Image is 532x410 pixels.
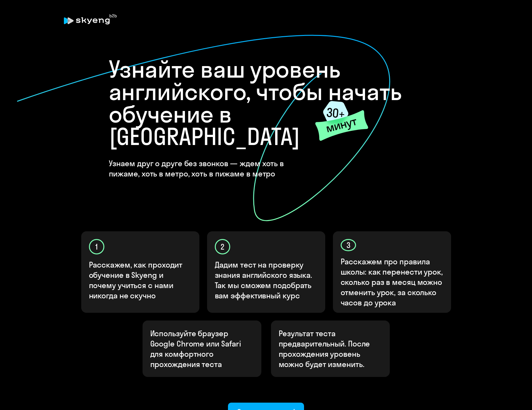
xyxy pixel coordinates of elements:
div: 3 [341,239,356,251]
p: Расскажем про правила школы: как перенести урок, сколько раз в месяц можно отменить урок, за скол... [341,256,444,308]
p: Расскажем, как проходит обучение в Skyeng и почему учиться с нами никогда не скучно [89,260,192,301]
div: 2 [215,239,230,254]
h4: Узнаем друг о друге без звонков — ждем хоть в пижаме, хоть в метро, хоть в пижаме в метро [109,158,316,179]
p: Результат теста предварительный. После прохождения уровень можно будет изменить. [279,328,382,369]
p: Используйте браузер Google Chrome или Safari для комфортного прохождения теста [150,328,254,369]
div: 1 [89,239,104,254]
h1: Узнайте ваш уровень английского, чтобы начать обучение в [GEOGRAPHIC_DATA] [109,58,423,148]
p: Дадим тест на проверку знания английского языка. Так мы сможем подобрать вам эффективный курс [215,260,318,301]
